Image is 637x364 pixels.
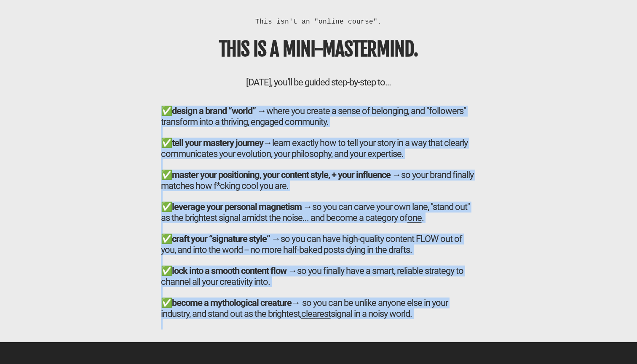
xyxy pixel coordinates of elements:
b: lock into a smooth content flow → [172,266,297,276]
b: craft your “signature style” → [172,234,281,244]
b: THIS IS A MINI-MASTERMIND. [219,37,418,61]
div: ✅ learn exactly how to tell your story in a way that clearly communicates your evolution, your ph... [161,138,476,329]
div: ✅ so you finally have a smart, reliable strategy to channel all your creativity into. [161,266,476,287]
b: design a brand “world” → [172,106,266,116]
b: leverage your personal magnetism → [172,202,312,212]
div: ✅ so you can carve your own lane, "stand out" as the brightest signal amidst the noise... and bec... [161,202,476,223]
div: ✅ → so you can be unlike anyone else in your industry, and stand out as the brightest, signal in ... [161,298,476,329]
div: ✅ so you can have high-quality content FLOW out of you, and into the world -- no more half-baked ... [161,234,476,255]
b: become a mythological creature [172,298,292,308]
font: [DATE], you’ll be guided step-by-step to… [246,77,391,88]
div: This isn't an "online course". [161,17,476,27]
div: ✅ so your brand finally matches how f*cking cool you are. [161,170,476,191]
b: tell your mastery journey→ [172,138,272,148]
u: one [407,213,422,223]
u: clearest [301,308,331,319]
b: master your positioning, your content style, + your influence → [172,170,401,180]
h2: ✅ where you create a sense of belonging, and "followers" transform into a thriving, engaged commu... [161,106,476,329]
